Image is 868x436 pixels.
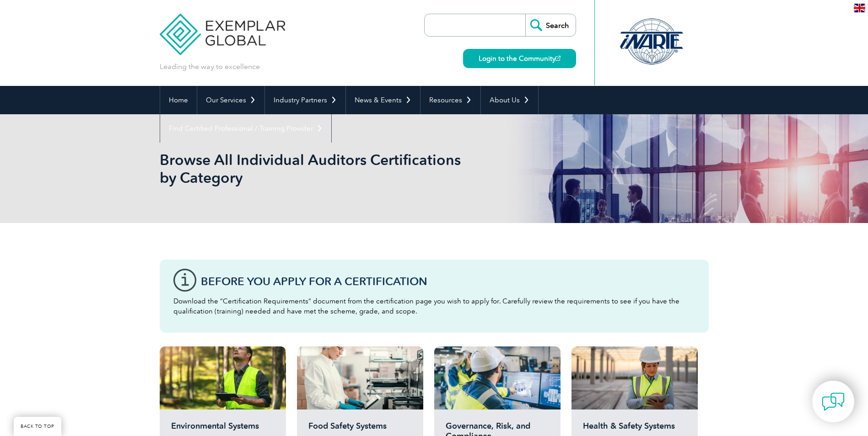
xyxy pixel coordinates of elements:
[822,390,845,413] img: contact-chat.png
[14,417,61,436] a: BACK TO TOP
[463,49,576,68] a: Login to the Community
[346,86,420,114] a: News & Events
[525,14,576,36] input: Search
[160,151,511,186] h1: Browse All Individual Auditors Certifications by Category
[481,86,538,114] a: About Us
[160,62,260,72] p: Leading the way to excellence
[197,86,264,114] a: Our Services
[421,86,480,114] a: Resources
[160,86,197,114] a: Home
[265,86,345,114] a: Industry Partners
[201,276,695,287] h3: Before You Apply For a Certification
[160,114,331,143] a: Find Certified Professional / Training Provider
[555,56,561,61] img: open_square.png
[854,4,865,12] img: en
[173,296,695,316] p: Download the “Certification Requirements” document from the certification page you wish to apply ...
